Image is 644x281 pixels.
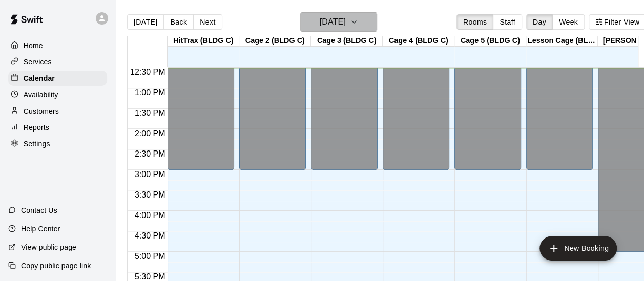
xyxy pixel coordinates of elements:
[193,14,222,30] button: Next
[132,231,168,240] span: 4:30 PM
[132,252,168,261] span: 5:00 PM
[127,14,164,30] button: [DATE]
[132,129,168,138] span: 2:00 PM
[300,12,377,32] button: [DATE]
[163,14,194,30] button: Back
[383,36,454,46] div: Cage 4 (BLDG C)
[552,14,585,30] button: Week
[132,272,168,281] span: 5:30 PM
[320,15,346,29] h6: [DATE]
[132,190,168,199] span: 3:30 PM
[456,14,493,30] button: Rooms
[132,170,168,179] span: 3:00 PM
[8,120,107,135] a: Reports
[24,90,58,100] p: Availability
[21,224,60,234] p: Help Center
[311,36,383,46] div: Cage 3 (BLDG C)
[132,149,168,158] span: 2:30 PM
[8,136,107,152] a: Settings
[239,36,311,46] div: Cage 2 (BLDG C)
[24,73,55,83] p: Calendar
[526,36,598,46] div: Lesson Cage (BLDG C)
[539,236,617,261] button: add
[8,87,107,102] a: Availability
[21,242,76,252] p: View public page
[8,71,107,86] a: Calendar
[132,211,168,220] span: 4:00 PM
[24,57,52,67] p: Services
[132,109,168,117] span: 1:30 PM
[128,68,168,76] span: 12:30 PM
[454,36,526,46] div: Cage 5 (BLDG C)
[24,122,49,133] p: Reports
[526,14,553,30] button: Day
[8,54,107,70] a: Services
[24,106,59,116] p: Customers
[24,139,50,149] p: Settings
[168,36,239,46] div: HitTrax (BLDG C)
[8,38,107,53] a: Home
[132,88,168,97] span: 1:00 PM
[24,40,43,51] p: Home
[21,205,57,215] p: Contact Us
[8,103,107,119] a: Customers
[493,14,522,30] button: Staff
[21,261,91,271] p: Copy public page link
